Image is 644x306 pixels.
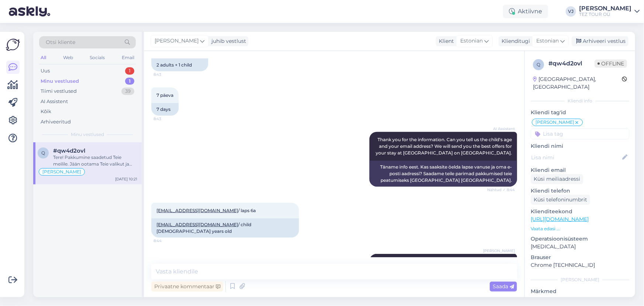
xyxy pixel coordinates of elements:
[41,78,79,85] div: Minu vestlused
[151,59,208,71] div: 2 adults + 1 child
[39,53,48,62] div: All
[531,98,629,104] div: Kliendi info
[579,6,631,11] div: [PERSON_NAME]
[460,37,483,45] span: Estonian
[531,195,590,205] div: Küsi telefoninumbrit
[53,154,137,167] div: Tere! Pakkumine saadetud Teie meilile. Jään ootama Teie valikut ja broneerimissoovi andmetega.
[572,36,628,46] div: Arhiveeri vestlus
[115,176,137,182] div: [DATE] 10:21
[535,120,574,125] span: [PERSON_NAME]
[483,248,515,254] span: [PERSON_NAME]
[531,235,629,243] p: Operatsioonisüsteem
[151,103,179,116] div: 7 days
[531,216,589,222] a: [URL][DOMAIN_NAME]
[41,88,77,95] div: Tiimi vestlused
[531,288,629,295] p: Märkmed
[536,37,559,45] span: Estonian
[46,38,75,46] span: Otsi kliente
[503,5,548,18] div: Aktiivne
[62,53,75,62] div: Web
[531,174,583,184] div: Küsi meiliaadressi
[71,131,104,138] span: Minu vestlused
[156,208,256,213] span: / laps 6a
[41,150,45,156] span: q
[531,187,629,195] p: Kliendi telefon
[120,53,136,62] div: Email
[209,37,246,45] div: juhib vestlust
[53,147,85,154] span: #qw4d2ovl
[579,11,631,17] div: TEZ TOUR OÜ
[531,225,629,232] p: Vaata edasi ...
[531,128,629,139] input: Lisa tag
[487,126,515,132] span: AI Assistent
[531,153,621,161] input: Lisa nimi
[154,116,181,122] span: 8:43
[531,142,629,150] p: Kliendi nimi
[531,109,629,116] p: Kliendi tag'id
[125,67,134,75] div: 1
[531,254,629,261] p: Brauser
[155,37,199,45] span: [PERSON_NAME]
[499,37,530,45] div: Klienditugi
[531,166,629,174] p: Kliendi email
[533,75,622,91] div: [GEOGRAPHIC_DATA], [GEOGRAPHIC_DATA]
[42,170,81,174] span: [PERSON_NAME]
[41,118,71,126] div: Arhiveeritud
[156,208,238,213] a: [EMAIL_ADDRESS][DOMAIN_NAME]
[121,88,134,95] div: 39
[154,72,181,77] span: 8:43
[151,218,299,238] div: / child [DEMOGRAPHIC_DATA] years old
[566,6,576,17] div: VJ
[595,59,627,68] span: Offline
[436,37,454,45] div: Klient
[537,62,540,67] span: q
[531,261,629,269] p: Chrome [TECHNICAL_ID]
[376,137,513,156] span: Thank you for the information. Can you tell us the child's age and your email address? We will se...
[125,78,134,85] div: 1
[41,98,68,105] div: AI Assistent
[369,161,517,187] div: Täname info eest. Kas saaksite öelda lapse vanuse ja oma e-posti aadressi? Saadame teile parimad ...
[88,53,106,62] div: Socials
[151,282,223,292] div: Privaatne kommentaar
[493,283,514,290] span: Saada
[531,276,629,283] div: [PERSON_NAME]
[154,238,181,244] span: 8:44
[548,59,595,68] div: # qw4d2ovl
[579,6,640,17] a: [PERSON_NAME]TEZ TOUR OÜ
[156,222,238,227] a: [EMAIL_ADDRESS][DOMAIN_NAME]
[531,208,629,215] p: Klienditeekond
[6,38,20,52] img: Askly Logo
[156,92,173,98] span: 7 päeva
[41,67,50,75] div: Uus
[487,187,515,193] span: Nähtud ✓ 8:44
[41,108,51,115] div: Kõik
[531,243,629,251] p: [MEDICAL_DATA]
